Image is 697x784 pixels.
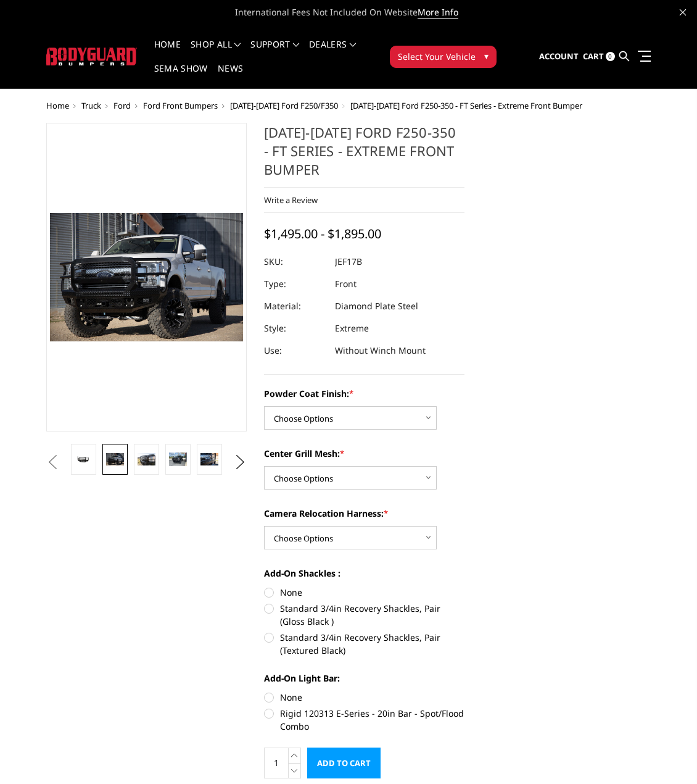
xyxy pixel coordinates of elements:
[191,40,241,64] a: shop all
[539,40,579,73] a: Account
[390,46,497,68] button: Select Your Vehicle
[200,453,218,465] img: 2017-2022 Ford F250-350 - FT Series - Extreme Front Bumper
[583,51,604,62] span: Cart
[264,691,464,704] label: None
[264,672,464,685] label: Add-On Light Bar:
[264,447,464,460] label: Center Grill Mesh:
[154,40,181,64] a: Home
[154,64,208,88] a: SEMA Show
[264,251,326,273] dt: SKU:
[264,273,326,295] dt: Type:
[307,748,381,778] input: Add to Cart
[335,317,369,340] dd: Extreme
[335,295,418,317] dd: Diamond Plate Steel
[398,50,476,63] span: Select Your Vehicle
[264,507,464,520] label: Camera Relocation Harness:
[81,100,101,111] a: Truck
[43,453,62,472] button: Previous
[539,51,579,62] span: Account
[484,49,489,62] span: ▾
[264,602,464,628] label: Standard 3/4in Recovery Shackles, Pair (Gloss Black )
[264,225,381,242] span: $1,495.00 - $1,895.00
[418,6,458,19] a: More Info
[250,40,299,64] a: Support
[264,123,464,188] h1: [DATE]-[DATE] Ford F250-350 - FT Series - Extreme Front Bumper
[230,100,338,111] a: [DATE]-[DATE] Ford F250/F350
[264,586,464,599] label: None
[218,64,243,88] a: News
[335,340,426,362] dd: Without Winch Mount
[583,40,615,73] a: Cart 0
[264,631,464,657] label: Standard 3/4in Recovery Shackles, Pair (Textured Black)
[46,123,247,432] a: 2017-2022 Ford F250-350 - FT Series - Extreme Front Bumper
[106,453,124,465] img: 2017-2022 Ford F250-350 - FT Series - Extreme Front Bumper
[350,100,582,111] span: [DATE]-[DATE] Ford F250-350 - FT Series - Extreme Front Bumper
[138,453,155,465] img: 2017-2022 Ford F250-350 - FT Series - Extreme Front Bumper
[264,340,326,362] dt: Use:
[335,273,357,295] dd: Front
[231,453,250,472] button: Next
[264,317,326,340] dt: Style:
[264,387,464,400] label: Powder Coat Finish:
[46,48,137,65] img: BODYGUARD BUMPERS
[335,251,362,273] dd: JEF17B
[264,295,326,317] dt: Material:
[113,100,131,111] a: Ford
[264,194,318,206] a: Write a Review
[264,567,464,580] label: Add-On Shackles :
[606,52,615,61] span: 0
[143,100,218,111] a: Ford Front Bumpers
[169,452,187,466] img: 2017-2022 Ford F250-350 - FT Series - Extreme Front Bumper
[264,707,464,733] label: Rigid 120313 E-Series - 20in Bar - Spot/Flood Combo
[635,725,697,784] iframe: Chat Widget
[309,40,356,64] a: Dealers
[46,100,69,111] a: Home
